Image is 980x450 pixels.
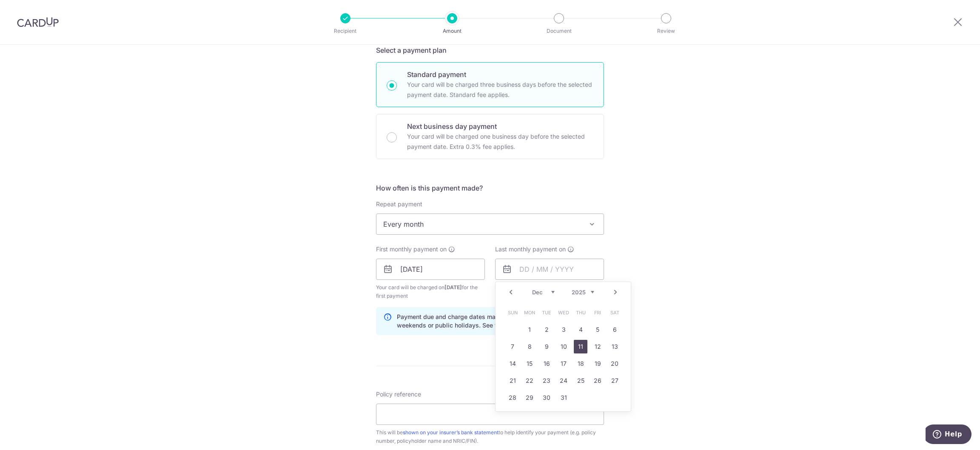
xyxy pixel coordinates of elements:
a: 4 [574,323,587,336]
span: [DATE] [444,284,462,291]
a: 12 [591,340,604,353]
a: 29 [523,391,536,404]
a: 25 [574,374,587,387]
a: 17 [557,357,570,370]
span: Tuesday [540,306,553,319]
a: shown on your insurer’s bank statement [403,429,499,436]
a: 24 [557,374,570,387]
label: Policy reference [376,390,421,399]
a: 16 [540,357,553,370]
a: 8 [523,340,536,353]
a: 18 [574,357,587,370]
span: Thursday [574,306,587,319]
p: Recipient [314,27,377,35]
a: 13 [608,340,621,353]
p: Your card will be charged one business day before the selected payment date. Extra 0.3% fee applies. [407,131,593,152]
span: Your card will be charged on [376,283,485,300]
h5: How often is this payment made? [376,183,604,193]
span: Friday [591,306,604,319]
a: Prev [506,287,516,297]
a: 10 [557,340,570,353]
a: 7 [506,340,519,353]
span: Saturday [608,306,621,319]
input: DD / MM / YYYY [376,259,485,280]
iframe: Opens a widget where you can find more information [926,424,971,446]
a: 20 [608,357,621,370]
label: Repeat payment [376,200,422,208]
div: This will be to help identify your payment (e.g. policy number, policyholder name and NRIC/FIN). [376,428,604,445]
span: Every month [376,214,604,235]
p: Document [527,27,590,35]
a: 27 [608,374,621,387]
a: 31 [557,391,570,404]
a: 6 [608,323,621,336]
a: 9 [540,340,553,353]
span: Monday [523,306,536,319]
a: 19 [591,357,604,370]
a: 23 [540,374,553,387]
p: Amount [421,27,484,35]
p: Review [635,27,698,35]
a: 5 [591,323,604,336]
span: Sunday [506,306,519,319]
p: Payment due and charge dates may be adjusted if it falls on weekends or public holidays. See fina... [397,313,597,330]
a: 21 [506,374,519,387]
a: 22 [523,374,536,387]
a: 11 [574,340,587,353]
p: Your card will be charged three business days before the selected payment date. Standard fee appl... [407,80,593,100]
a: 1 [523,323,536,336]
a: Next [610,287,621,297]
input: DD / MM / YYYY [495,259,604,280]
a: 3 [557,323,570,336]
span: First monthly payment on [376,245,447,253]
a: 15 [523,357,536,370]
a: 30 [540,391,553,404]
p: Standard payment [407,69,593,80]
span: Every month [376,214,604,234]
span: Wednesday [557,306,570,319]
p: Next business day payment [407,121,593,131]
a: 2 [540,323,553,336]
a: 14 [506,357,519,370]
h5: Select a payment plan [376,45,604,55]
a: 28 [506,391,519,404]
img: CardUp [17,17,59,27]
a: 26 [591,374,604,387]
span: Last monthly payment on [495,245,566,253]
